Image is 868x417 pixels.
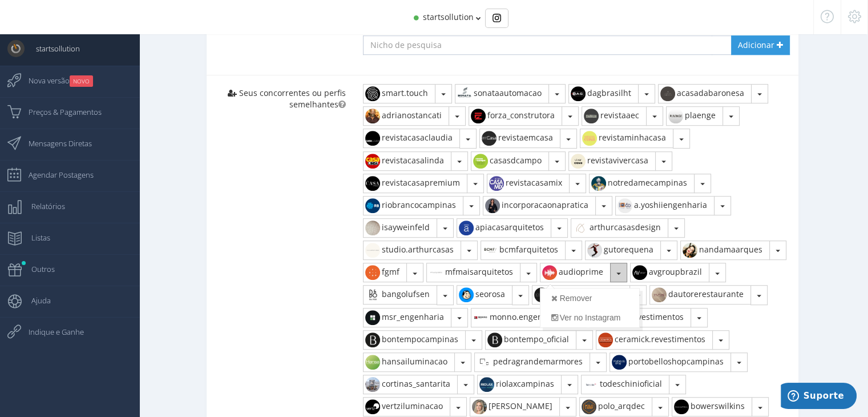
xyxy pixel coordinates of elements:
span: Ajuda [20,286,51,315]
small: NOVO [70,75,93,87]
button: audioprime [540,263,611,282]
img: 465288462_533418916317565_6860581773144865723_n.jpg [478,375,496,394]
button: gutorequena [585,240,661,260]
img: 65427132_398376034365683_5510214600047460352_n.jpg [631,263,649,282]
button: cortinas_santarita [363,375,458,394]
input: Nicho de pesquisa [363,35,712,55]
img: 346444381_9342729912468288_7931744015680999149_n.jpg [569,85,587,103]
button: acasadabaronesa [658,84,752,103]
img: 10946411_332853116912601_1342501802_a.jpg [487,174,506,193]
img: 164509491_1471383016548155_6031935002710048168_n.jpg [471,308,490,327]
span: Adicionar [738,39,774,50]
button: isayweinfeld [363,218,437,238]
button: hansailuminacao [363,352,455,372]
iframe: Abre um widget para que você possa encontrar mais informações [781,383,857,411]
img: 280960001_336472601929613_5709145748525088163_n.jpg [582,107,600,125]
button: casasdcampo [471,151,549,171]
button: revistaemcasa [479,129,560,148]
button: bowerswilkins [672,397,752,416]
span: Nova versão [17,66,93,95]
img: 469036538_1630868254448238_6616504112757284472_n.jpg [610,353,628,371]
img: 117093785_331373404703993_4984820565903962375_n.jpg [475,353,493,371]
button: fgmf [363,263,407,282]
span: Outros [20,255,55,283]
img: 435762071_730483905958281_3723056036299629208_n.jpg [457,219,475,237]
button: revistaaec [582,106,647,126]
button: polo_arqdec [579,397,652,416]
button: atelierevestimentos [590,308,691,327]
span: Mensagens Diretas [17,129,92,158]
span: Seus concorrentes ou perfis semelhantes [239,87,346,110]
img: 447277494_1434730984076998_9189742459060406547_n.jpg [455,85,474,103]
button: bcmfarquitetos [481,240,566,260]
img: 18722843_653361771529719_5058143256051712000_a.jpg [672,398,691,416]
button: riolaxcampinas [477,375,562,394]
img: Instagram_simple_icon.svg [492,14,501,22]
img: 472609016_1140233804349801_1827721688439255435_n.jpg [364,286,382,304]
img: 433984445_980338533513765_1589975169339552118_n.jpg [364,375,382,394]
button: pedragrandemarmores [474,352,590,372]
img: 25014361_366045030525633_5773549623469670400_n.jpg [481,241,499,259]
button: incorporacaonapratica [483,196,596,215]
img: 506373004_18406897510104216_3601520914290958276_n.jpg [364,308,382,327]
img: 472938717_1266440151234696_2393321487702490433_n.jpg [471,152,490,170]
img: 497918845_18276879220256343_6488753577587977956_n.jpg [571,219,590,237]
img: 459167979_3919322041619654_8763003105972475275_n.jpg [596,331,615,349]
button: a.yoshiiengenharia [615,196,714,215]
div: Basic example [485,9,508,28]
button: bangolufsen [363,285,437,304]
img: 510464331_18517135579014214_2837598719929297352_n.jpg [681,241,699,259]
img: 241314808_3026953594239950_8551923926462911206_n.jpg [364,263,382,282]
img: 487832847_678714677847073_1562860289279724816_n.jpg [580,398,598,416]
span: Agendar Postagens [17,161,94,189]
a: Ver no Instagram [540,308,639,327]
span: startsollution [423,11,474,22]
img: 56726670_834245523591722_3064683758125842432_n.jpg [364,174,382,193]
button: todeschinioficial [581,375,669,394]
button: vertziluminacao [363,397,450,416]
img: 118585578_388034469086241_4025542939894861859_n.jpg [364,398,382,416]
button: notredamecampinas [589,174,695,193]
button: apiacasarquitetos [457,218,551,238]
button: revistavivercasa [568,151,656,171]
img: 124097832_856393278499837_6818893702406155891_n.jpg [569,152,587,170]
img: 118639661_318441709467496_8311346283463735986_n.jpg [532,286,551,304]
button: plaenge [666,106,723,126]
span: Relatórios [20,192,65,220]
img: 128655427_174881647675028_3006212370573278215_n.jpg [364,331,382,349]
span: Listas [20,223,50,252]
img: 455698094_1025222475716450_8529014133980739191_n.jpg [667,107,685,125]
img: 281068750_417741336851375_1707124365525379184_n.jpg [580,129,599,147]
button: revistacasapremium [363,174,467,193]
button: [PERSON_NAME] [470,397,560,416]
button: revistacasamix [487,174,570,193]
button: forza_construtora [469,106,562,126]
img: 385168247_710654944302097_2653427059827577136_n.jpg [364,353,382,371]
img: 428058212_7033633020095471_4923266125859884886_n.jpg [427,263,445,282]
button: nandamaarques [680,240,770,260]
img: 87530944_672017603577536_7684432422305267712_n.jpg [480,129,498,147]
button: ceramick.revestimentos [596,330,713,350]
button: dautorerestaurante [649,285,751,304]
img: 475954562_1279275506630378_7857571124593399941_n.jpg [616,197,634,215]
span: Indique e Ganhe [17,318,84,346]
button: avgroupbrazil [630,263,709,282]
img: 317487240_192326016654266_7463711929843856284_n.jpg [582,375,600,394]
button: revistacasalinda [363,151,451,171]
img: 397349615_230113083226601_4475236768887805992_n.jpg [364,197,382,215]
button: adrianostancati [363,106,449,126]
button: portobelloshopcampinas [609,352,731,372]
button: revistacasaclaudia [363,129,460,148]
img: 251518414_318815456276155_8666963608144503314_n.jpg [364,85,382,103]
img: User Image [7,40,25,57]
button: riobrancocampinas [363,196,463,215]
button: arthurcasasdesign [571,218,668,238]
button: mfmaisarquitetos [426,263,520,282]
img: 300805246_123259963637135_5004240074345582672_n.jpg [586,241,604,259]
img: 445965267_2363021854035735_299730736189093231_n.jpg [364,241,382,259]
img: 453374802_859928135502463_2731132896160076662_n.jpg [483,197,502,215]
button: kaizen.restaurante [532,285,630,304]
img: 139041412_121645533075380_1011494501628951732_n.jpg [486,331,504,349]
button: bontempocampinas [363,330,466,350]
